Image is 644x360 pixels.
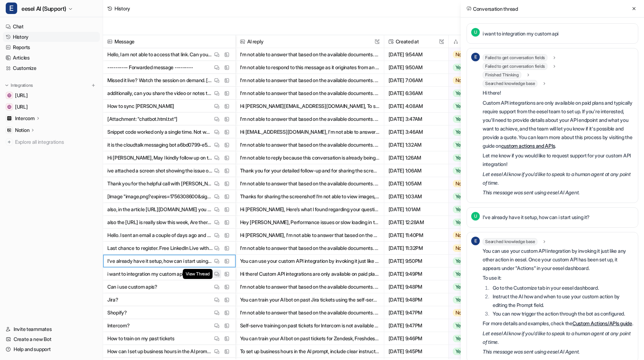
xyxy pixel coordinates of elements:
[449,125,493,138] button: Yes
[453,128,466,136] span: Yes
[11,82,33,88] p: Integrations
[3,102,100,112] a: www.eesel.ai[URL]
[3,137,100,147] a: Explore all integrations
[572,320,632,326] a: Custom Actions/APIs guide
[240,48,380,61] button: I'm not able to answer that based on the available documents. Let me know if you would like to es...
[3,324,100,334] a: Invite teammates
[471,237,480,245] span: E
[491,292,634,309] li: Instruct the AI how and when to use your custom action by editing the Prompt field.
[471,212,480,221] span: U
[453,193,466,200] span: Yes
[453,335,466,342] span: Yes
[449,229,493,242] button: No
[449,177,493,190] button: No
[240,306,380,319] button: I'm not able to answer that based on the available documents. Let me know if you would like to es...
[453,322,466,329] span: Yes
[107,138,213,151] p: it is the cloudtalk messaging bot a6bd0799-e538-4cdb-a5ef-ffdd0655bf7a
[483,29,558,38] p: i want to integration my custom api
[453,245,464,252] span: No
[483,71,521,79] span: Finished Thinking
[240,216,380,229] button: Hey [PERSON_NAME], Performance issues or slow loading in the eesel dashboard can occasionally hap...
[491,284,634,292] li: Go to the Customize tab in your eesel dashboard.
[6,3,17,14] span: E
[240,113,380,125] button: I'm not able to answer that based on the available documents. Let me know if you would like to es...
[467,5,518,13] h2: Conversation thread
[483,63,547,70] span: Failed to get conversation fields
[387,242,445,255] span: [DATE] 11:32PM
[240,332,380,345] button: You can train your AI bot on past tickets for Zendesk, Freshdesk, Gorgias, or Jira using a self-s...
[387,306,445,319] span: [DATE] 9:47PM
[240,177,380,190] button: I'm not able to answer that based on the available documents. Let me know if you would like to es...
[387,319,445,332] span: [DATE] 9:47PM
[15,115,35,122] p: Intercom
[240,319,380,332] button: Self-serve training on past tickets for Intercom is not available yet. To train your AI bot on pa...
[15,136,97,148] span: Explore all integrations
[387,138,445,151] span: [DATE] 1:32AM
[21,4,66,14] span: eesel AI (Support)
[240,255,380,267] button: You can use your custom API integration by invoking it just like any other action in eesel. Once ...
[453,283,466,290] span: Yes
[107,280,157,293] p: Can i use custom apis?
[483,247,634,273] p: You can use your custom API integration by invoking it just like any other action in eesel. Once ...
[91,83,96,88] img: menu_add.svg
[483,330,630,345] em: Let eesel AI know if you'd like to speak to a human agent at any point of time.
[471,28,480,37] span: U
[483,171,630,186] em: Let eesel AI know if you'd like to speak to a human agent at any point of time.
[471,53,480,61] span: E
[106,35,233,48] span: Message
[183,269,212,279] span: View Thread
[387,164,445,177] span: [DATE] 1:06AM
[107,190,213,203] p: [Image "image.png?expires=1756308600&signature=e6a0a8dc7357d0caa44202432511ebc750ccfbe0966cb29e2b...
[387,203,445,216] span: [DATE] 1:01AM
[453,141,466,148] span: Yes
[453,154,466,161] span: Yes
[107,100,174,113] p: How to sync [PERSON_NAME]
[453,115,466,123] span: Yes
[483,89,634,97] p: Hi there!
[387,293,445,306] span: [DATE] 9:48PM
[483,213,590,222] p: I've already have it setup, how can i start using it?
[449,242,493,255] button: No
[387,151,445,164] span: [DATE] 1:26AM
[387,48,445,61] span: [DATE] 9:54AM
[453,219,466,226] span: Yes
[453,348,466,355] span: Yes
[240,74,380,87] button: I'm not able to answer that based on the available documents. Let me know if you would like to es...
[453,64,466,71] span: Yes
[107,306,127,319] p: Shopify?
[107,267,183,280] p: i want to integration my custom api
[107,293,118,306] p: Jira?
[387,229,445,242] span: [DATE] 11:40PM
[7,116,11,120] img: Intercom
[240,61,380,74] button: I'm not able to respond to this message as it originates from an internal team member.
[107,74,213,87] p: Missed it live? Watch the session on demand. [Image "Full%20Logo%20-%20Main%20-%20No%20BG%20-%20D...
[453,90,466,97] span: Yes
[449,319,493,332] button: Yes
[449,280,493,293] button: Yes
[107,151,213,164] p: Hi [PERSON_NAME], May I kindly follow up on this, please? Thanks! ​ [PERSON_NAME] - Head of Suppo...
[483,99,634,150] p: Custom API integrations are only available on paid plans and typically require support from the e...
[449,306,493,319] button: No
[449,190,493,203] button: Yes
[449,100,493,113] button: Yes
[107,203,213,216] p: also, in the article [URL][DOMAIN_NAME] you mention that eesel can tell the time. however followi...
[483,238,537,245] span: Searched knowledge base
[483,54,547,61] span: Failed to get conversation fields
[107,229,213,242] p: Hello. I sent an email a couple of days ago and haven't received a response yet. I work with Ingo...
[15,127,29,134] p: Notion
[7,105,11,109] img: www.eesel.ai
[491,309,634,318] li: You can now trigger the action through the bot as configured.
[240,138,380,151] button: I'm not able to answer that based on the available documents. Let me know if you would like to es...
[449,74,493,87] button: No
[240,293,380,306] button: You can train your AI bot on past Jira tickets using the self-serve option. Go to Integrations in...
[449,87,493,100] button: Yes
[3,344,100,354] a: Help and support
[387,267,445,280] span: [DATE] 9:49PM
[453,232,464,239] span: No
[7,93,11,98] img: docs.eesel.ai
[240,229,380,242] button: Hi [PERSON_NAME], I'm not able to answer that based on the available documents. Let me know if yo...
[449,151,493,164] button: Yes
[453,103,466,110] span: Yes
[449,293,493,306] button: Yes
[453,270,466,278] span: Yes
